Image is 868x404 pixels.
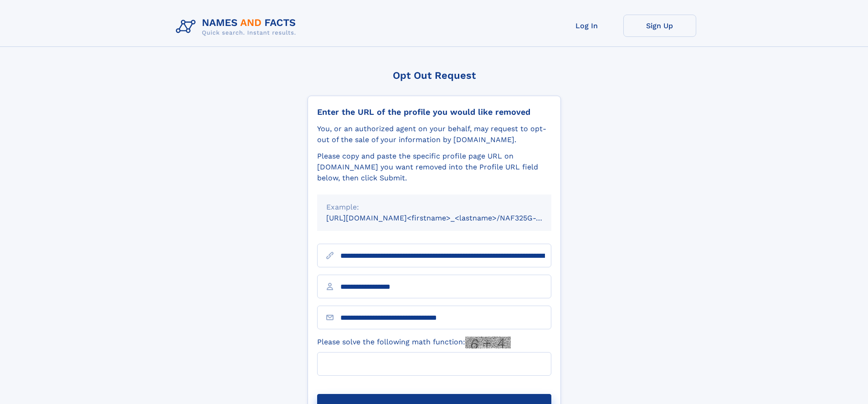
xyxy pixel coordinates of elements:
a: Sign Up [623,15,696,37]
div: Please copy and paste the specific profile page URL on [DOMAIN_NAME] you want removed into the Pr... [317,151,551,184]
div: Example: [326,202,542,213]
div: Opt Out Request [308,70,561,81]
img: Logo Names and Facts [172,15,303,39]
div: Enter the URL of the profile you would like removed [317,107,551,117]
a: Log In [550,15,623,37]
div: You, or an authorized agent on your behalf, may request to opt-out of the sale of your informatio... [317,123,551,145]
small: [URL][DOMAIN_NAME]<firstname>_<lastname>/NAF325G-xxxxxxxx [326,214,569,222]
label: Please solve the following math function: [317,337,511,348]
